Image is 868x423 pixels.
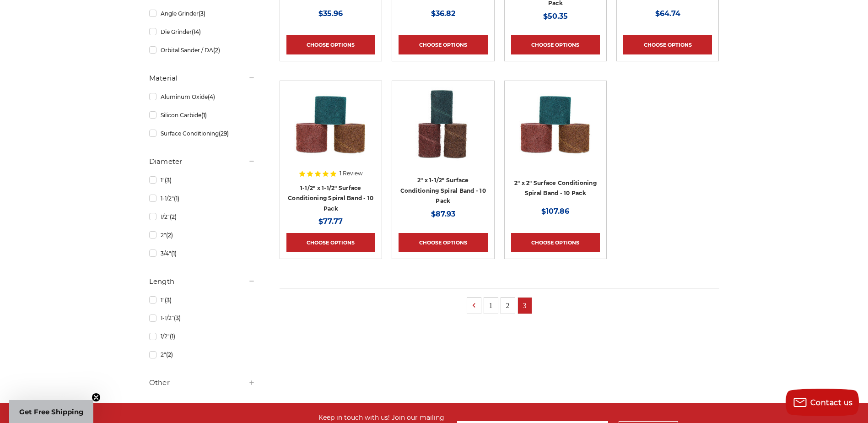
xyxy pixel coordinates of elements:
[511,87,600,176] a: 2" x 2" Scotch Brite Spiral Band
[655,9,680,18] span: $64.74
[318,217,343,226] span: $77.77
[170,333,175,340] span: (1)
[149,156,255,167] h5: Diameter
[213,47,220,54] span: (2)
[149,190,255,206] a: 1-1/2"
[208,93,215,100] span: (4)
[501,298,515,314] a: 2
[810,398,853,407] span: Contact us
[92,393,101,402] button: Close teaser
[400,177,486,204] a: 2" x 1-1/2" Surface Conditioning Spiral Band - 10 Pack
[149,292,255,308] a: 1"
[399,35,487,54] a: Choose Options
[399,87,487,176] a: 2" x 1-1/2" Scotch Brite Spiral Band
[165,177,172,184] span: (3)
[399,233,487,252] a: Choose Options
[786,389,859,416] button: Contact us
[406,87,480,161] img: 2" x 1-1/2" Scotch Brite Spiral Band
[199,10,205,17] span: (3)
[9,400,93,423] div: Get Free ShippingClose teaser
[149,42,255,58] a: Orbital Sander / DA
[484,298,498,314] a: 1
[165,297,172,304] span: (3)
[149,310,255,326] a: 1-1/2"
[149,276,255,287] h5: Length
[201,112,207,119] span: (1)
[149,24,255,40] a: Die Grinder
[19,407,84,416] span: Get Free Shipping
[171,250,177,257] span: (1)
[511,233,600,252] a: Choose Options
[192,28,201,35] span: (14)
[623,35,712,54] a: Choose Options
[149,328,255,344] a: 1/2"
[543,12,568,21] span: $50.35
[149,125,255,141] a: Surface Conditioning
[149,5,255,22] a: Angle Grinder
[511,35,600,54] a: Choose Options
[286,87,375,176] a: 1-1/2" x 1-1/2" Scotch Brite Spiral Band
[166,351,173,358] span: (2)
[174,195,179,202] span: (1)
[149,89,255,105] a: Aluminum Oxide
[149,172,255,188] a: 1"
[149,245,255,261] a: 3/4"
[431,210,455,218] span: $87.93
[519,87,592,161] img: 2" x 2" Scotch Brite Spiral Band
[174,315,181,321] span: (3)
[170,213,177,220] span: (2)
[286,35,375,54] a: Choose Options
[149,73,255,84] h5: Material
[431,9,455,18] span: $36.82
[288,184,373,212] a: 1-1/2" x 1-1/2" Surface Conditioning Spiral Band - 10 Pack
[149,227,255,243] a: 2"
[286,233,375,252] a: Choose Options
[149,347,255,363] a: 2"
[318,9,343,18] span: $35.96
[541,207,569,216] span: $107.86
[219,130,229,137] span: (29)
[149,377,255,388] h5: Other
[149,209,255,225] a: 1/2"
[149,107,255,123] a: Silicon Carbide
[166,232,173,239] span: (2)
[518,298,532,314] a: 3
[514,179,597,197] a: 2" x 2" Surface Conditioning Spiral Band - 10 Pack
[294,87,367,161] img: 1-1/2" x 1-1/2" Scotch Brite Spiral Band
